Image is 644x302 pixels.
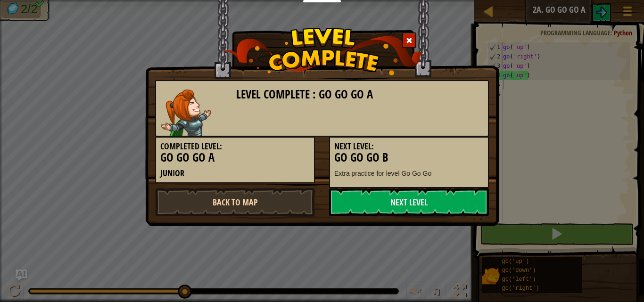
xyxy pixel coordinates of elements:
img: level_complete.png [221,28,423,75]
h5: Next Level: [334,142,484,151]
img: captain.png [161,90,211,136]
p: Extra practice for level Go Go Go [334,169,484,178]
a: Next Level [329,188,489,216]
a: Back to Map [155,188,315,216]
h3: Go Go Go A [160,151,310,164]
h5: Completed Level: [160,142,310,151]
h3: Go Go Go B [334,151,484,164]
h3: Level Complete : Go Go Go A [236,88,484,101]
h5: Junior [160,169,310,178]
